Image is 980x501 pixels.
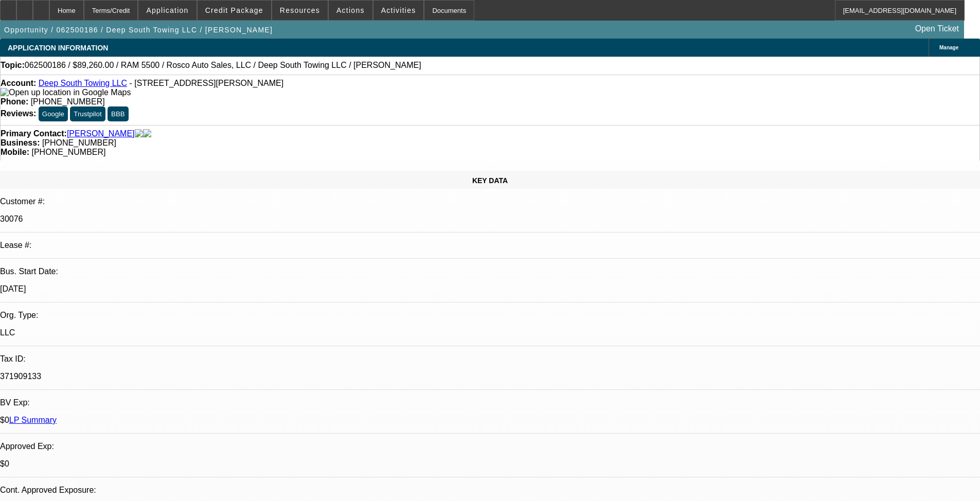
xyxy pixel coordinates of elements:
[336,6,365,14] span: Actions
[4,26,273,34] span: Opportunity / 062500186 / Deep South Towing LLC / [PERSON_NAME]
[472,176,508,185] span: KEY DATA
[8,44,108,52] span: APPLICATION INFORMATION
[31,97,105,106] span: [PHONE_NUMBER]
[272,1,328,20] button: Resources
[143,129,151,138] img: linkedin-icon.png
[1,61,25,70] strong: Topic:
[1,129,67,138] strong: Primary Contact:
[1,88,131,97] img: Open up location in Google Maps
[205,6,263,14] span: Credit Package
[1,109,36,118] strong: Reviews:
[329,1,372,20] button: Actions
[198,1,271,20] button: Credit Package
[1,148,29,156] strong: Mobile:
[1,79,36,87] strong: Account:
[70,106,105,121] button: Trustpilot
[108,106,129,121] button: BBB
[135,129,143,138] img: facebook-icon.png
[25,61,421,70] span: 062500186 / $89,260.00 / RAM 5500 / Rosco Auto Sales, LLC / Deep South Towing LLC / [PERSON_NAME]
[373,1,424,20] button: Activities
[42,138,116,147] span: [PHONE_NUMBER]
[39,79,127,87] a: Deep South Towing LLC
[1,97,28,106] strong: Phone:
[1,88,131,97] a: View Google Maps
[130,79,284,87] span: - [STREET_ADDRESS][PERSON_NAME]
[146,6,188,14] span: Application
[9,416,57,424] a: LP Summary
[280,6,320,14] span: Resources
[911,20,963,38] a: Open Ticket
[67,129,135,138] a: [PERSON_NAME]
[39,106,68,121] button: Google
[138,1,196,20] button: Application
[1,138,40,147] strong: Business:
[381,6,416,14] span: Activities
[939,45,958,50] span: Manage
[31,148,105,156] span: [PHONE_NUMBER]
